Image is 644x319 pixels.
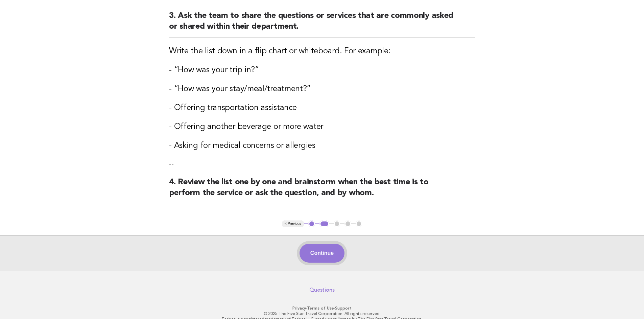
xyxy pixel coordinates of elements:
p: © 2025 The Five Star Travel Corporation. All rights reserved. [115,311,529,316]
button: Continue [300,244,344,263]
h3: - Asking for medical concerns or allergies [169,140,475,151]
a: Support [335,306,352,311]
p: -- [169,159,475,169]
h3: - “How was your trip in?” [169,65,475,76]
h2: 4. Review the list one by one and brainstorm when the best time is to perform the service or ask ... [169,177,475,204]
h2: 3. Ask the team to share the questions or services that are commonly asked or shared within their... [169,10,475,38]
a: Terms of Use [307,306,334,311]
a: Questions [309,287,335,293]
h3: - “How was your stay/meal/treatment?” [169,84,475,95]
button: < Previous [282,220,304,227]
h3: - Offering transportation assistance [169,103,475,113]
h3: Write the list down in a flip chart or whiteboard. For example: [169,46,475,57]
button: 2 [319,220,329,227]
h3: - Offering another beverage or more water [169,122,475,132]
a: Privacy [292,306,306,311]
p: · · [115,305,529,311]
button: 1 [308,220,315,227]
